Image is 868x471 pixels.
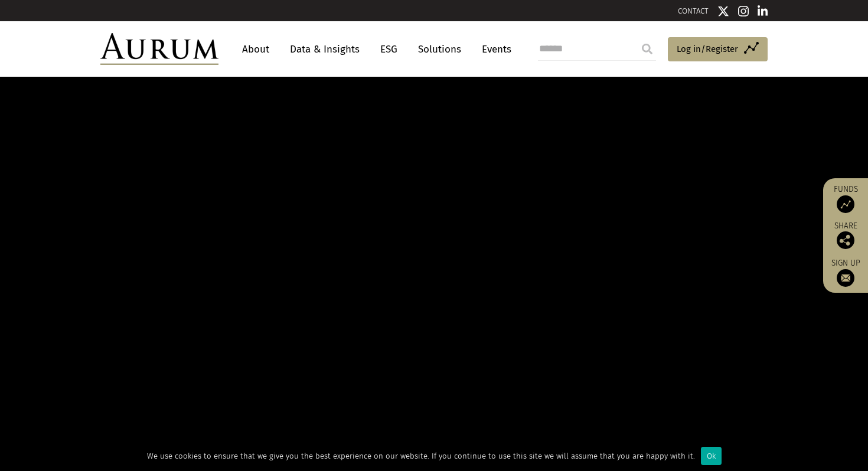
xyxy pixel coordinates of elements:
[476,38,511,60] a: Events
[374,38,403,60] a: ESG
[701,447,722,465] div: Ok
[837,195,854,213] img: Access Funds
[837,269,854,287] img: Sign up to our newsletter
[717,5,729,17] img: Twitter icon
[236,38,275,60] a: About
[837,231,854,249] img: Share this post
[284,38,366,60] a: Data & Insights
[635,37,659,61] input: Submit
[758,5,768,17] img: Linkedin icon
[668,37,768,62] a: Log in/Register
[678,6,709,15] a: CONTACT
[100,33,218,65] img: Aurum
[738,5,749,17] img: Instagram icon
[829,222,862,249] div: Share
[677,42,738,56] span: Log in/Register
[829,184,862,213] a: Funds
[412,38,467,60] a: Solutions
[829,258,862,287] a: Sign up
